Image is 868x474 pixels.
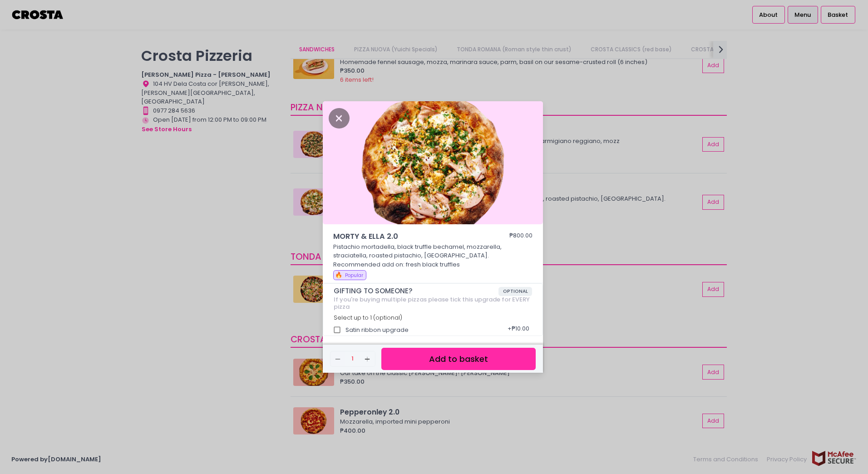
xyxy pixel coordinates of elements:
img: MORTY & ELLA 2.0 [323,101,543,225]
span: 🔥 [335,271,342,279]
div: If you're buying multiple pizzas please tick this upgrade for EVERY pizza [334,296,533,310]
div: + ₱10.00 [504,321,532,339]
p: Pistachio mortadella, black truffle bechamel, mozzarella, straciatella, roasted pistachio, [GEOGR... [333,242,533,269]
span: Select up to 1 (optional) [334,314,402,321]
button: Close [329,113,350,122]
div: ₱800.00 [509,231,533,242]
span: Popular [345,272,363,279]
span: MORTY & ELLA 2.0 [333,231,483,242]
span: OPTIONAL [498,287,533,296]
button: Add to basket [381,348,536,370]
span: GIFTING TO SOMEONE? [334,287,498,295]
